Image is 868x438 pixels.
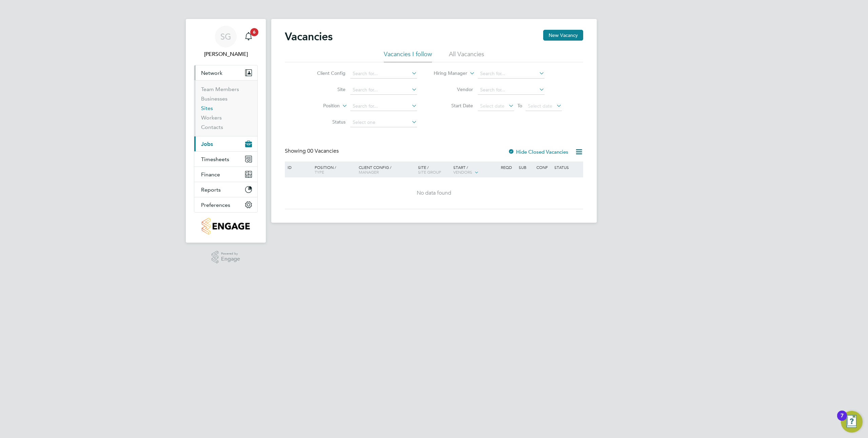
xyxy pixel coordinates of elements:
span: Timesheets [201,156,229,162]
span: Type [315,169,324,175]
span: Preferences [201,202,230,208]
div: Network [194,80,257,136]
span: Sophia G [194,50,258,58]
a: Sites [201,105,213,111]
button: Finance [194,167,257,182]
div: Site / [416,161,452,178]
input: Select one [350,118,417,127]
div: ID [286,161,310,173]
span: Site Group [418,169,441,175]
button: Timesheets [194,152,257,167]
div: Reqd [499,161,517,173]
li: Vacancies I follow [384,50,432,62]
a: Businesses [201,95,228,102]
a: Powered byEngage [212,251,240,264]
button: Jobs [194,136,257,151]
div: Sub [517,161,535,173]
span: Manager [359,169,379,175]
span: 00 Vacancies [307,148,339,154]
a: Team Members [201,86,239,92]
div: Client Config / [357,161,416,178]
a: SG[PERSON_NAME] [194,26,258,58]
button: Network [194,65,257,80]
span: Jobs [201,141,213,147]
span: Network [201,70,222,76]
input: Search for... [478,69,545,79]
label: Position [301,103,340,109]
li: All Vacancies [449,50,484,62]
div: 7 [841,416,844,424]
nav: Main navigation [186,19,266,243]
div: Showing [285,148,340,155]
label: Site [307,86,346,92]
div: Position / [310,161,357,178]
button: New Vacancy [543,30,583,41]
input: Search for... [350,69,417,79]
div: Start / [452,161,499,178]
input: Search for... [350,85,417,95]
div: Status [553,161,582,173]
span: Select date [528,103,552,109]
span: Reports [201,187,221,193]
img: engagetech2-logo-retina.png [202,218,250,235]
h2: Vacancies [285,30,333,43]
a: Contacts [201,124,223,130]
button: Open Resource Center, 7 new notifications [841,411,863,433]
label: Start Date [434,103,473,109]
div: No data found [286,190,582,197]
a: Workers [201,114,222,121]
a: Go to home page [194,218,258,235]
label: Client Config [307,70,346,76]
input: Search for... [478,85,545,95]
span: SG [220,32,231,41]
button: Preferences [194,197,257,212]
a: 6 [242,26,255,47]
label: Hide Closed Vacancies [508,149,568,155]
span: Finance [201,171,220,178]
input: Search for... [350,102,417,111]
span: Engage [221,256,240,262]
span: Select date [480,103,505,109]
span: Vendors [453,169,472,175]
label: Vendor [434,86,473,92]
span: To [515,101,524,110]
button: Reports [194,182,257,197]
label: Status [307,119,346,125]
div: Conf [535,161,552,173]
span: Powered by [221,251,240,257]
label: Hiring Manager [428,70,467,77]
span: 6 [250,28,258,36]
